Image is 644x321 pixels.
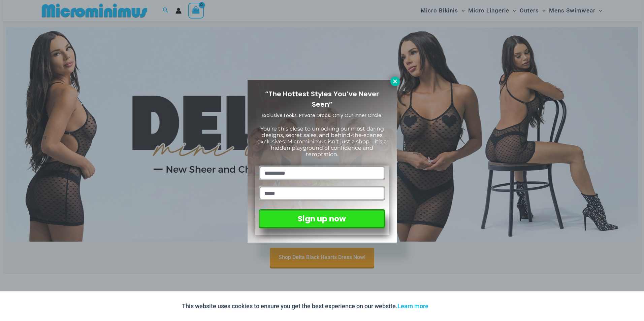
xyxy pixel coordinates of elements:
span: You’re this close to unlocking our most daring designs, secret sales, and behind-the-scenes exclu... [257,126,387,158]
span: “The Hottest Styles You’ve Never Seen” [265,89,379,109]
span: Exclusive Looks. Private Drops. Only Our Inner Circle. [262,112,382,119]
p: This website uses cookies to ensure you get the best experience on our website. [182,301,428,311]
button: Accept [433,298,462,314]
a: Learn more [397,302,428,310]
button: Close [390,77,400,86]
button: Sign up now [259,209,385,228]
